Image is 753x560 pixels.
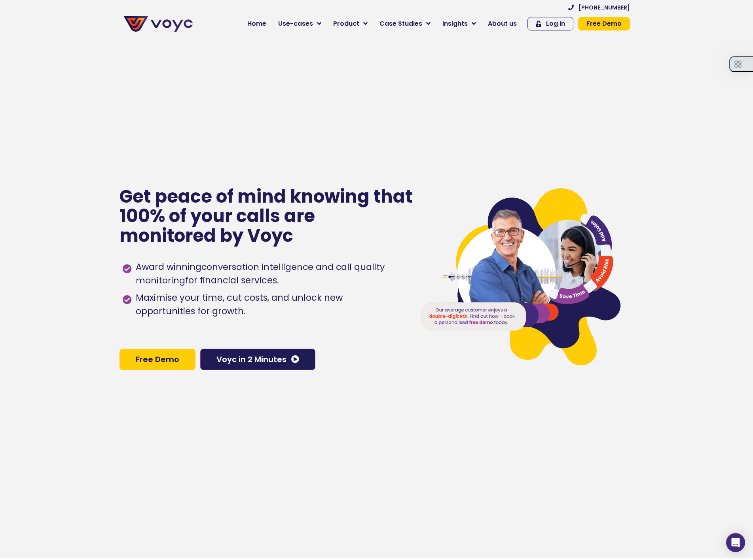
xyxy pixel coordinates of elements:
[119,187,413,246] p: Get peace of mind knowing that 100% of your calls are monitored by Voyc
[726,533,745,552] div: Open Intercom Messenger
[272,16,327,32] a: Use-cases
[123,16,193,32] img: voyc-full-logo
[163,165,200,173] a: Privacy Policy
[105,32,125,41] span: Phone
[579,5,630,10] span: [PHONE_NUMBER]
[327,16,374,32] a: Product
[527,17,573,30] a: Log In
[247,19,266,28] span: Home
[488,19,517,28] span: About us
[134,260,404,287] span: Award winning for financial services.
[546,21,565,27] span: Log In
[136,261,385,287] h1: conversation intelligence and call quality monitoring
[105,64,132,73] span: Job title
[379,19,422,28] span: Case Studies
[482,16,523,32] a: About us
[374,16,436,32] a: Case Studies
[136,355,179,363] span: Free Demo
[134,291,404,318] span: Maximise your time, cut costs, and unlock new opportunities for growth.
[578,17,630,30] a: Free Demo
[568,5,630,10] a: [PHONE_NUMBER]
[200,349,315,370] a: Voyc in 2 Minutes
[442,19,468,28] span: Insights
[241,16,272,32] a: Home
[216,355,286,363] span: Voyc in 2 Minutes
[333,19,359,28] span: Product
[436,16,482,32] a: Insights
[119,349,195,370] a: Free Demo
[278,19,313,28] span: Use-cases
[586,21,622,27] span: Free Demo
